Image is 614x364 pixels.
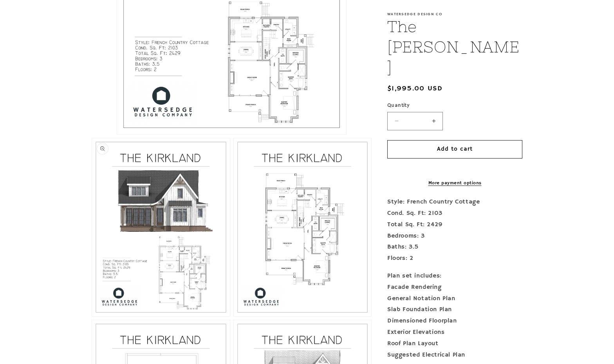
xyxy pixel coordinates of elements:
[387,180,522,187] a: More payment options
[387,102,522,110] label: Quantity
[387,270,522,282] div: Plan set includes:
[387,327,522,338] div: Exterior Elevations
[387,350,522,361] div: Suggested Electrical Plan
[387,196,522,264] p: Style: French Country Cottage Cond. Sq. Ft: 2103 Total Sq. Ft: 2429 Bedrooms: 3 Baths: 3.5 Floors: 2
[387,315,522,327] div: Dimensioned Floorplan
[387,140,522,159] button: Add to cart
[387,304,522,315] div: Slab Foundation Plan
[387,16,522,77] h1: The [PERSON_NAME]
[387,12,522,16] p: Watersedge Design Co
[387,282,522,293] div: Facade Rendering
[387,338,522,350] div: Roof Plan Layout
[387,83,442,94] span: $1,995.00 USD
[387,293,522,305] div: General Notation Plan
